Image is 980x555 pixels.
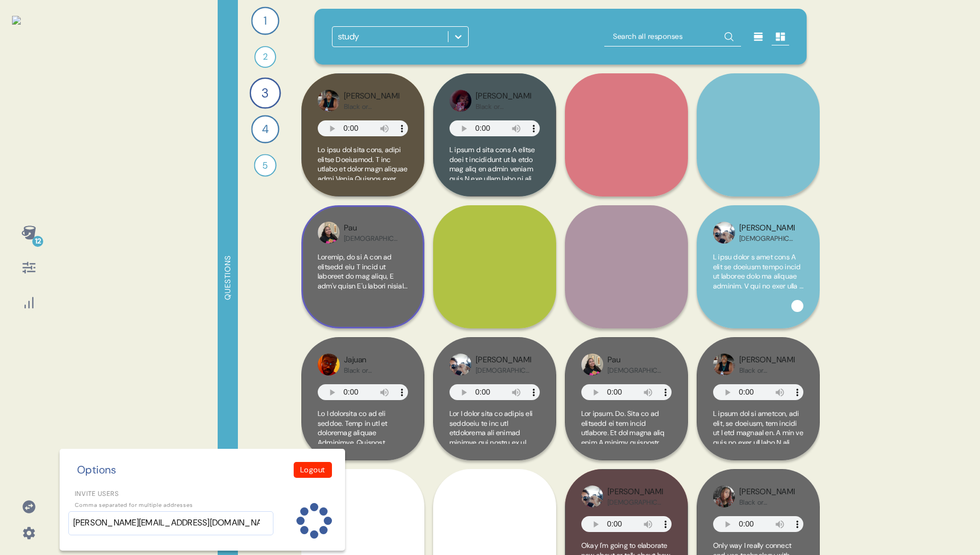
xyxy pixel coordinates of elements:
[251,7,279,34] div: 1
[739,366,795,375] div: Black or [DEMOGRAPHIC_DATA]
[251,115,279,143] div: 4
[739,486,795,498] div: [PERSON_NAME]
[344,90,399,102] div: [PERSON_NAME]
[581,354,603,375] img: profilepic_7698080136922888.jpg
[68,501,336,509] p: Comma separated for multiple addresses
[739,222,795,234] div: [PERSON_NAME]
[608,498,663,507] div: [DEMOGRAPHIC_DATA] or Latin American
[450,354,471,375] img: profilepic_24714479828195993.jpg
[32,236,43,247] div: 12
[73,462,121,478] div: Options
[344,234,399,243] div: [DEMOGRAPHIC_DATA] or Latin American
[300,464,325,476] p: Logout
[713,354,735,375] img: profilepic_7467013136678294.jpg
[739,234,795,243] div: [DEMOGRAPHIC_DATA] or Latin American
[68,489,336,499] label: Invite users
[713,222,735,244] img: profilepic_24714479828195993.jpg
[604,27,741,47] input: Search all responses
[344,354,399,366] div: Jajuan
[739,354,795,366] div: [PERSON_NAME]
[68,511,273,535] input: email@example.com
[450,90,471,112] img: profilepic_7237751012949433.jpg
[344,366,399,375] div: Black or [DEMOGRAPHIC_DATA]
[476,366,531,375] div: [DEMOGRAPHIC_DATA] or Latin American
[581,485,603,507] img: profilepic_24714479828195993.jpg
[12,16,21,25] img: okayhuman.3b1b6348.png
[739,498,795,507] div: Black or [DEMOGRAPHIC_DATA]
[254,154,276,176] div: 5
[254,46,276,68] div: 2
[249,77,281,108] div: 3
[318,354,340,375] img: profilepic_7117534941669083.jpg
[608,486,663,498] div: [PERSON_NAME]
[476,102,531,111] div: Black or [DEMOGRAPHIC_DATA]
[318,222,340,244] img: profilepic_7698080136922888.jpg
[344,102,399,111] div: Black or [DEMOGRAPHIC_DATA]
[476,354,531,366] div: [PERSON_NAME]
[344,222,399,234] div: Pau
[318,90,340,112] img: profilepic_7467013136678294.jpg
[476,90,531,102] div: [PERSON_NAME]
[608,366,663,375] div: [DEMOGRAPHIC_DATA] or Latin American
[338,30,359,43] div: study
[608,354,663,366] div: Pau
[713,485,735,507] img: profilepic_7127856030634850.jpg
